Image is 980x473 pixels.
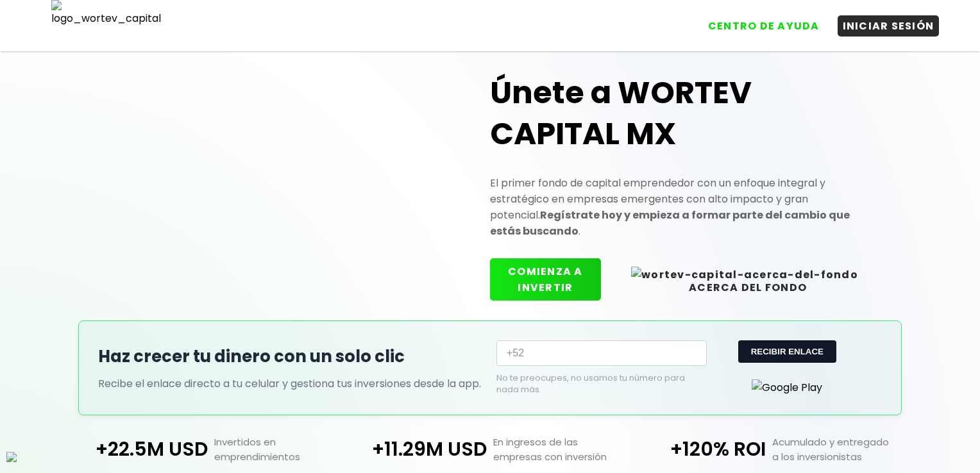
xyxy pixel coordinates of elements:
[490,258,601,301] button: COMIENZA A INVERTIR
[703,15,825,37] button: CENTRO DE AYUDA
[690,6,825,37] a: CENTRO DE AYUDA
[630,435,766,464] p: +120% ROI
[98,344,484,369] h2: Haz crecer tu dinero con un solo clic
[825,6,940,37] a: INICIAR SESIÓN
[738,340,836,363] button: RECIBIR ENLACE
[614,258,882,301] button: ACERCA DEL FONDO
[6,452,17,462] img: logos_whatsapp-icon.svg
[752,379,822,395] img: Google Play
[350,435,487,464] p: +11.29M USD
[208,435,351,464] p: Invertidos en emprendimientos
[496,372,686,395] p: No te preocupes, no usamos tu número para nada más.
[487,435,630,464] p: En ingresos de las empresas con inversión
[71,435,208,464] p: +22.5M USD
[490,208,850,238] strong: Regístrate hoy y empieza a formar parte del cambio que estás buscando
[490,72,882,154] h1: Únete a WORTEV CAPITAL MX
[631,267,858,283] img: wortev-capital-acerca-del-fondo
[98,376,484,392] p: Recibe el enlace directo a tu celular y gestiona tus inversiones desde la app.
[490,175,882,239] p: El primer fondo de capital emprendedor con un enfoque integral y estratégico en empresas emergent...
[838,15,940,37] button: INICIAR SESIÓN
[766,435,909,464] p: Acumulado y entregado a los inversionistas
[490,280,614,295] a: COMIENZA A INVERTIR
